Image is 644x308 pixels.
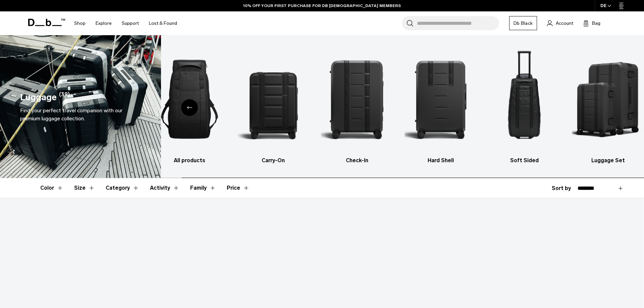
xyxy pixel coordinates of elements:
nav: Main Navigation [69,11,182,35]
h3: All products [154,157,226,165]
li: 5 / 6 [488,45,560,165]
a: Support [122,11,139,35]
li: 2 / 6 [237,45,309,165]
h1: Luggage [20,90,57,104]
img: Db [405,45,477,153]
a: Db All products [154,45,226,165]
h3: Carry-On [237,157,309,165]
li: 3 / 6 [321,45,393,165]
h3: Soft Sided [488,157,560,165]
button: Bag [583,19,600,27]
a: Db Carry-On [237,45,309,165]
div: Previous slide [181,99,198,116]
h3: Check-In [321,157,393,165]
span: (39) [59,90,70,104]
button: Toggle Filter [190,178,216,198]
img: Db [321,45,393,153]
a: Db Soft Sided [488,45,560,165]
a: Account [547,19,573,27]
img: Db [572,45,644,153]
li: 6 / 6 [572,45,644,165]
a: Db Luggage Set [572,45,644,165]
a: 10% OFF YOUR FIRST PURCHASE FOR DB [DEMOGRAPHIC_DATA] MEMBERS [243,3,401,9]
img: Db [488,45,560,153]
button: Toggle Filter [106,178,139,198]
button: Toggle Filter [74,178,95,198]
a: Db Hard Shell [405,45,477,165]
span: Find your perfect travel companion with our premium luggage collection. [20,107,122,122]
a: Explore [96,11,112,35]
span: Account [556,20,573,27]
h3: Hard Shell [405,157,477,165]
a: Db Check-In [321,45,393,165]
a: Db Black [509,16,537,30]
h3: Luggage Set [572,157,644,165]
li: 1 / 6 [154,45,226,165]
a: Lost & Found [149,11,177,35]
button: Toggle Price [227,178,250,198]
span: Bag [592,20,600,27]
img: Db [154,45,226,153]
a: Shop [74,11,86,35]
button: Toggle Filter [150,178,179,198]
button: Toggle Filter [40,178,63,198]
img: Db [237,45,309,153]
li: 4 / 6 [405,45,477,165]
